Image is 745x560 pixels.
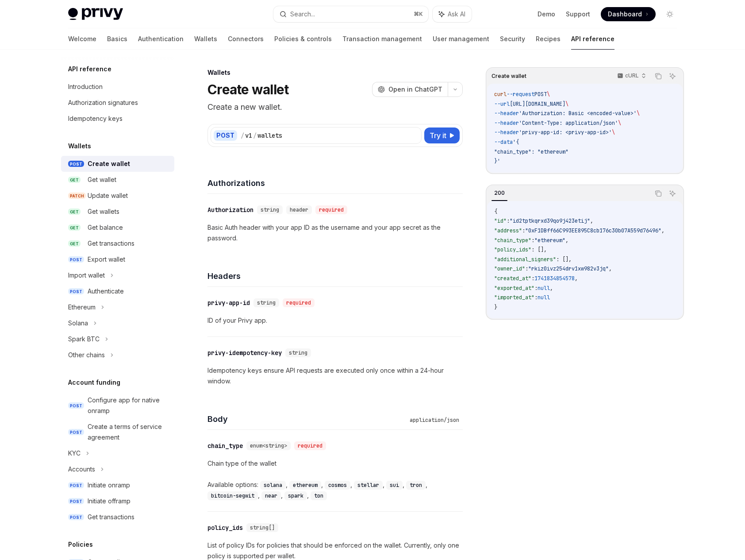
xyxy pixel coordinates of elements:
span: } [494,304,497,311]
code: tron [406,481,426,490]
div: Get wallet [88,174,116,185]
div: Get wallets [88,206,119,217]
span: \ [612,129,615,136]
span: --request [507,91,534,98]
p: Basic Auth header with your app ID as the username and your app secret as the password. [207,222,463,243]
span: ⌘ K [414,11,423,18]
span: string [261,206,279,213]
span: Open in ChatGPT [388,85,442,94]
span: , [590,217,593,224]
code: near [261,491,281,500]
div: POST [214,130,237,141]
a: Authentication [138,28,184,50]
img: light logo [68,8,123,20]
div: wallets [257,131,282,140]
div: , [261,490,284,501]
p: Chain type of the wallet [207,458,463,469]
div: application/json [406,416,463,425]
div: chain_type [207,441,243,450]
div: Wallets [207,68,463,77]
div: Update wallet [88,190,128,201]
div: Ethereum [68,302,96,313]
span: POST [68,402,84,409]
div: Export wallet [88,254,125,265]
div: Create wallet [88,158,130,169]
div: Introduction [68,81,103,92]
a: Introduction [61,79,174,95]
div: Get balance [88,222,123,233]
button: Open in ChatGPT [372,82,448,97]
div: privy-app-id [207,298,250,307]
p: Idempotency keys ensure API requests are executed only once within a 24-hour window. [207,365,463,386]
h4: Authorizations [207,177,463,189]
a: Transaction management [342,28,422,50]
span: '{ [513,139,519,146]
a: GETGet wallets [61,204,174,220]
code: sui [386,481,403,490]
span: "exported_at" [494,285,534,292]
button: Try it [424,127,460,143]
h1: Create wallet [207,81,288,97]
a: Policies & controls [274,28,332,50]
span: , [550,285,553,292]
h4: Headers [207,270,463,282]
span: header [290,206,308,213]
div: Authorization [207,205,253,214]
a: Wallets [194,28,217,50]
span: POST [534,91,547,98]
div: , [260,479,289,490]
span: curl [494,91,507,98]
span: "ethereum" [534,237,565,244]
span: : [531,237,534,244]
span: --header [494,129,519,136]
div: / [253,131,257,140]
span: "address" [494,227,522,234]
span: "owner_id" [494,265,525,272]
div: , [289,479,325,490]
span: Create wallet [492,73,526,80]
div: , [406,479,429,490]
code: spark [284,491,307,500]
div: v1 [245,131,252,140]
a: PATCHUpdate wallet [61,188,174,204]
div: , [207,490,261,501]
span: 'Content-Type: application/json' [519,120,618,127]
h5: Policies [68,539,93,550]
span: \ [547,91,550,98]
span: POST [68,429,84,436]
h5: API reference [68,64,111,74]
span: 'Authorization: Basic <encoded-value>' [519,110,637,117]
button: Ask AI [433,6,472,22]
span: 1741834854578 [534,275,575,282]
code: ton [311,491,327,500]
div: / [241,131,244,140]
span: \ [618,120,621,127]
span: : [522,227,525,234]
div: Other chains [68,350,105,360]
button: cURL [612,69,650,84]
span: --header [494,110,519,117]
button: Ask AI [667,70,678,82]
div: Get transactions [88,512,134,522]
a: Welcome [68,28,96,50]
div: Authenticate [88,286,124,297]
span: enum<string> [250,442,287,449]
a: POSTExport wallet [61,251,174,267]
span: \ [637,110,640,117]
h4: Body [207,413,406,425]
span: "created_at" [494,275,531,282]
span: PATCH [68,193,86,199]
div: privy-idempotency-key [207,348,282,357]
a: Basics [107,28,127,50]
code: ethereum [289,481,321,490]
span: : [507,217,510,224]
span: : [531,275,534,282]
span: , [661,227,664,234]
p: cURL [625,72,639,79]
span: POST [68,514,84,521]
div: , [325,479,354,490]
a: GETGet transactions [61,236,174,251]
code: bitcoin-segwit [207,491,258,500]
span: null [538,285,550,292]
a: POSTInitiate onramp [61,477,174,493]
